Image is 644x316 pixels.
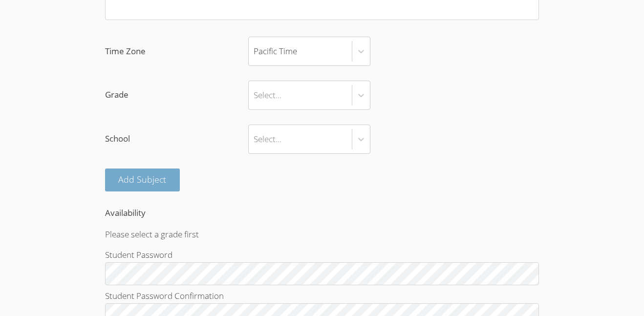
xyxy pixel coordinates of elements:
h4: Please select a grade first [105,228,539,241]
input: GradeSelect... [254,84,255,106]
button: Add Subject [105,169,180,191]
input: Time ZonePacific Time [254,40,255,63]
input: SchoolSelect... [254,128,255,150]
div: Select... [254,132,281,146]
div: Pacific Time [254,44,297,59]
span: School [105,132,248,146]
span: Student Password Confirmation [105,290,224,301]
span: Student Password [105,249,172,260]
span: Time Zone [105,44,248,59]
span: Grade [105,88,248,102]
input: Student Password [105,262,539,285]
span: Availability [105,207,146,218]
div: Select... [254,88,281,102]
